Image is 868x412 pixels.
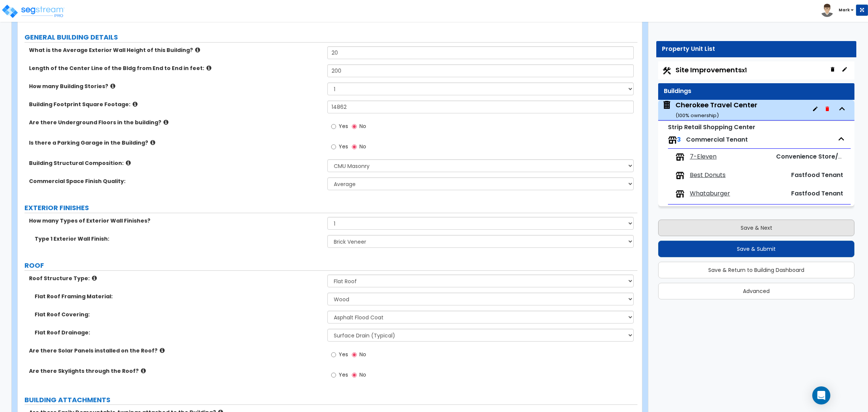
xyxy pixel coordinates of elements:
[664,87,849,96] div: Buildings
[658,241,854,257] button: Save & Submit
[331,371,336,379] input: Yes
[690,171,726,180] span: Best Donuts
[164,119,168,125] i: click for more info!
[110,83,115,89] i: click for more info!
[29,217,322,224] label: How many Types of Exterior Wall Finishes?
[331,122,336,131] input: Yes
[339,122,348,130] span: Yes
[677,135,681,144] span: 3
[133,101,138,107] i: click for more info!
[150,140,155,145] i: click for more info!
[339,351,348,358] span: Yes
[126,160,131,166] i: click for more info!
[662,100,757,119] span: Cherokee Travel Center
[29,64,322,72] label: Length of the Center Line of the Bldg from End to End in feet:
[160,348,165,353] i: click for more info!
[339,371,348,378] span: Yes
[668,123,755,131] small: Strip Retail Shopping Center
[812,386,830,404] div: Open Intercom Messenger
[675,189,685,198] img: tenants.png
[35,235,322,243] label: Type 1 Exterior Wall Finish:
[359,143,366,150] span: No
[352,122,357,131] input: No
[359,371,366,378] span: No
[29,139,322,146] label: Is there a Parking Garage in the Building?
[675,153,685,162] img: tenants.png
[352,351,357,359] input: No
[92,275,97,281] i: click for more info!
[1,4,65,19] img: logo_pro_r.png
[839,7,850,13] b: Mark
[791,171,843,179] span: Fastfood Tenant
[24,395,637,405] label: BUILDING ATTACHMENTS
[206,65,211,71] i: click for more info!
[352,371,357,379] input: No
[675,171,685,180] img: tenants.png
[791,189,843,198] span: Fastfood Tenant
[690,153,717,161] span: 7-Eleven
[331,351,336,359] input: Yes
[352,143,357,151] input: No
[195,47,200,53] i: click for more info!
[690,189,730,198] span: Whataburger
[359,351,366,358] span: No
[29,46,322,54] label: What is the Average Exterior Wall Height of this Building?
[24,261,637,270] label: ROOF
[675,112,719,119] small: ( 100 % ownership)
[29,367,322,375] label: Are there Skylights through the Roof?
[339,143,348,150] span: Yes
[331,143,336,151] input: Yes
[29,119,322,126] label: Are there Underground Floors in the building?
[668,136,677,145] img: tenants.png
[35,293,322,300] label: Flat Roof Framing Material:
[29,101,322,108] label: Building Footprint Square Footage:
[662,100,672,110] img: building.svg
[29,82,322,90] label: How many Building Stories?
[675,100,757,119] div: Cherokee Travel Center
[29,347,322,354] label: Are there Solar Panels installed on the Roof?
[359,122,366,130] span: No
[29,275,322,282] label: Roof Structure Type:
[658,283,854,299] button: Advanced
[742,66,747,74] small: x1
[686,135,748,144] span: Commercial Tenant
[29,159,322,167] label: Building Structural Composition:
[29,177,322,185] label: Commercial Space Finish Quality:
[658,262,854,278] button: Save & Return to Building Dashboard
[662,66,672,76] img: Construction.png
[35,311,322,318] label: Flat Roof Covering:
[35,329,322,336] label: Flat Roof Drainage:
[141,368,146,374] i: click for more info!
[24,203,637,213] label: EXTERIOR FINISHES
[658,220,854,236] button: Save & Next
[24,32,637,42] label: GENERAL BUILDING DETAILS
[675,65,747,75] span: Site Improvements
[662,45,851,53] div: Property Unit List
[821,4,834,17] img: avatar.png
